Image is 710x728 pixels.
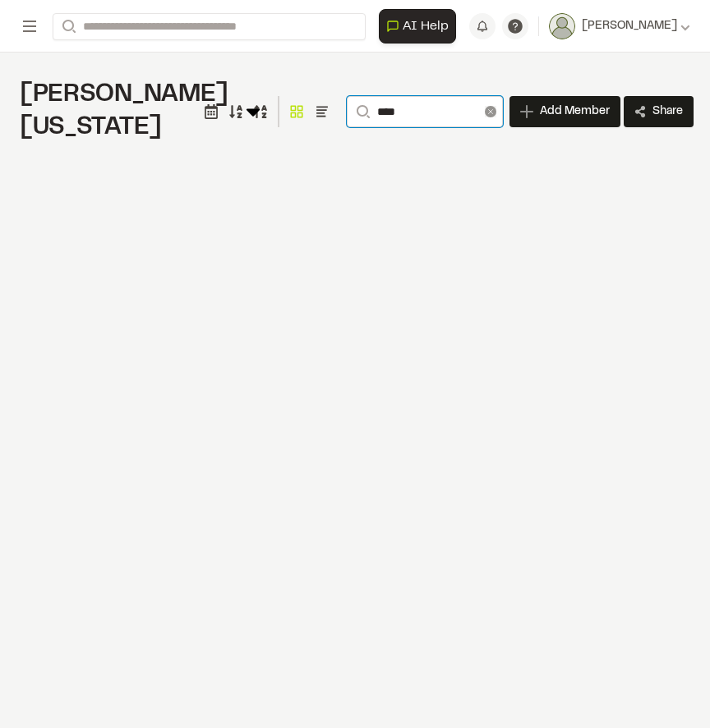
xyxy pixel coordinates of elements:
button: Search [53,13,82,40]
span: [PERSON_NAME] [582,17,677,35]
span: Share [652,103,683,120]
button: Open AI Assistant [379,9,456,43]
span: AI Help [403,16,449,36]
button: [PERSON_NAME] [549,13,690,39]
div: Open AI Assistant [379,9,463,43]
span: [PERSON_NAME] [US_STATE] [20,85,228,139]
span: Add Member [540,103,610,120]
button: Clear text [485,106,496,117]
img: User [549,13,575,39]
button: Search [347,96,376,127]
